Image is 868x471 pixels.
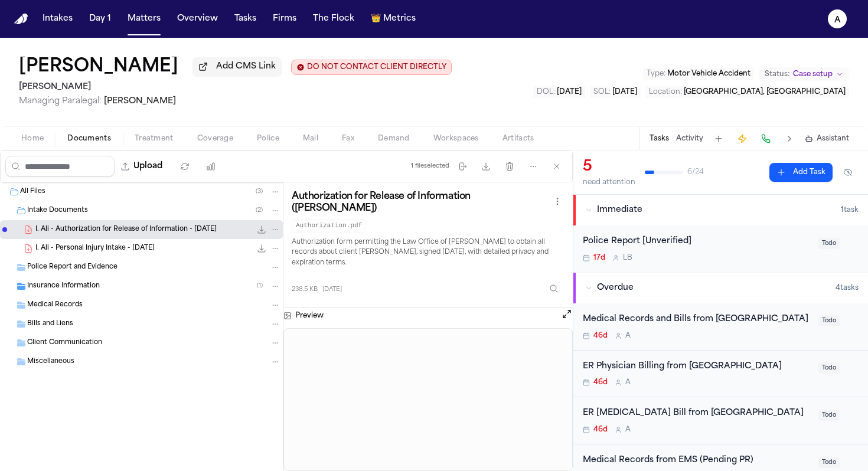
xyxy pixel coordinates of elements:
span: I. Ali - Personal Injury Intake - [DATE] [35,244,155,254]
span: Immediate [597,204,642,216]
span: Todo [818,410,840,421]
span: Type : [647,70,665,77]
img: Finch Logo [14,14,28,25]
span: [GEOGRAPHIC_DATA], [GEOGRAPHIC_DATA] [684,89,846,96]
button: Tasks [650,134,669,143]
button: Download I. Ali - Authorization for Release of Information - 6.4.25 [256,224,267,235]
div: Medical Records from EMS (Pending PR) [583,454,811,467]
button: Firms [268,8,301,30]
a: Home [14,14,28,25]
span: Insurance Information [27,282,100,292]
span: ( 2 ) [256,207,263,214]
h2: [PERSON_NAME] [19,80,452,94]
div: Medical Records and Bills from [GEOGRAPHIC_DATA] [583,313,811,326]
iframe: I. Ali - Authorization for Release of Information - 6.4.25 [284,329,572,470]
div: Open task: Medical Records and Bills from Highland Hospital [573,303,868,351]
span: Client Communication [27,338,102,348]
span: Assistant [817,134,849,143]
span: Fax [342,134,354,143]
span: Coverage [197,134,233,143]
span: 46d [593,425,608,434]
button: Make a Call [758,130,774,147]
button: Upload [115,156,169,177]
span: 46d [593,331,608,341]
span: DO NOT CONTACT CLIENT DIRECTLY [307,63,446,72]
span: ( 3 ) [256,188,263,195]
button: The Flock [308,8,359,30]
span: Workspaces [433,134,479,143]
span: Miscellaneous [27,357,74,367]
button: Open preview [561,308,573,323]
span: All Files [20,187,45,197]
span: Treatment [135,134,174,143]
button: Tasks [230,8,261,30]
span: Medical Records [27,300,83,310]
span: Police Report and Evidence [27,263,118,273]
button: Edit SOL: 2027-06-02 [590,86,641,98]
button: Inspect [543,278,564,299]
button: crownMetrics [366,8,420,30]
span: Motor Vehicle Accident [667,70,750,77]
span: L B [623,253,632,263]
span: Todo [818,315,840,326]
button: Change status from Case setup [759,67,849,81]
span: 4 task s [836,283,859,293]
span: Overdue [597,282,634,294]
span: [DATE] [322,285,342,294]
button: Edit Type: Motor Vehicle Accident [643,68,754,80]
span: [DATE] [612,89,637,96]
span: Police [257,134,279,143]
span: 1 task [841,205,859,215]
span: A [625,378,631,387]
h3: Preview [295,311,324,320]
span: ( 1 ) [257,283,263,289]
span: Todo [818,238,840,249]
div: 1 file selected [411,162,449,170]
div: ER Physician Billing from [GEOGRAPHIC_DATA] [583,360,811,374]
div: Open task: Police Report [Unverified] [573,225,868,272]
span: 46d [593,378,608,387]
span: Demand [378,134,410,143]
div: Police Report [Unverified] [583,235,811,248]
span: Documents [67,134,111,143]
input: Search files [5,156,115,177]
code: Authorization.pdf [292,219,366,233]
span: 6 / 24 [687,168,704,177]
span: DOL : [537,89,555,96]
button: Overview [172,8,223,30]
span: A [625,331,631,341]
div: 5 [583,158,635,176]
span: [DATE] [557,89,582,96]
div: need attention [583,178,635,187]
button: Day 1 [84,8,116,30]
h1: [PERSON_NAME] [19,57,178,78]
span: Status: [765,70,789,79]
button: Edit DOL: 2025-06-02 [533,86,585,98]
button: Edit matter name [19,57,178,78]
button: Matters [123,8,165,30]
span: Mail [303,134,318,143]
div: Open task: ER Physician Billing from Highland Hospital [573,351,868,398]
button: Activity [676,134,703,143]
button: Intakes [38,8,77,30]
span: I. Ali - Authorization for Release of Information - [DATE] [35,225,217,235]
button: Immediate1task [573,195,868,225]
span: [PERSON_NAME] [104,97,176,106]
span: Artifacts [502,134,534,143]
div: ER [MEDICAL_DATA] Bill from [GEOGRAPHIC_DATA] [583,407,811,420]
button: Download I. Ali - Personal Injury Intake - 6.4.25 [256,243,267,254]
button: Open preview [561,308,573,320]
button: Assistant [805,134,849,143]
span: Todo [818,457,840,468]
span: Location : [649,89,682,96]
span: Bills and Liens [27,319,73,329]
span: SOL : [593,89,611,96]
button: Add Task [769,163,833,182]
span: A [625,425,631,434]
